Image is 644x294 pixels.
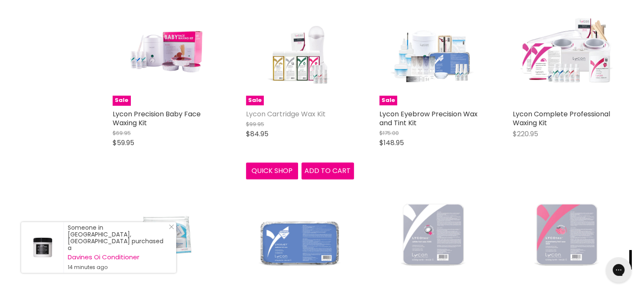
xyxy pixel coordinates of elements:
[513,129,538,139] span: $220.95
[513,181,621,289] img: Lycon LYCOtec Superberry Hot Wax
[513,109,610,128] a: Lycon Complete Professional Waxing Kit
[113,138,134,148] span: $59.95
[246,120,264,128] span: $99.95
[301,162,354,179] button: Add to cart
[246,96,264,105] span: Sale
[68,224,168,271] div: Someone in [GEOGRAPHIC_DATA], [GEOGRAPHIC_DATA] purchased a
[379,109,478,128] a: Lycon Eyebrow Precision Wax and Tint Kit
[113,129,131,137] span: $69.95
[130,181,202,289] img: Lycon Lycocil Tinting Kit
[169,224,174,229] svg: Close Icon
[21,222,64,273] a: Visit product page
[602,254,636,286] iframe: Gorgias live chat messenger
[379,138,404,148] span: $148.95
[379,129,399,137] span: $175.00
[379,181,487,289] img: Lycon LYCOtec White Hot Wax
[246,109,326,119] a: Lycon Cartridge Wax Kit
[379,96,397,105] span: Sale
[246,129,268,139] span: $84.95
[113,96,130,105] span: Sale
[304,166,351,176] span: Add to cart
[113,109,201,128] a: Lycon Precision Baby Face Waxing Kit
[68,264,168,271] small: 14 minutes ago
[246,162,299,179] button: Quick shop
[113,181,221,289] a: Lycon Lycocil Tinting Kit
[246,181,354,289] img: Lycon Lycojet EyeBrow Hot Wax
[166,224,174,233] a: Close Notification
[68,254,168,261] a: Davines Oi Conditioner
